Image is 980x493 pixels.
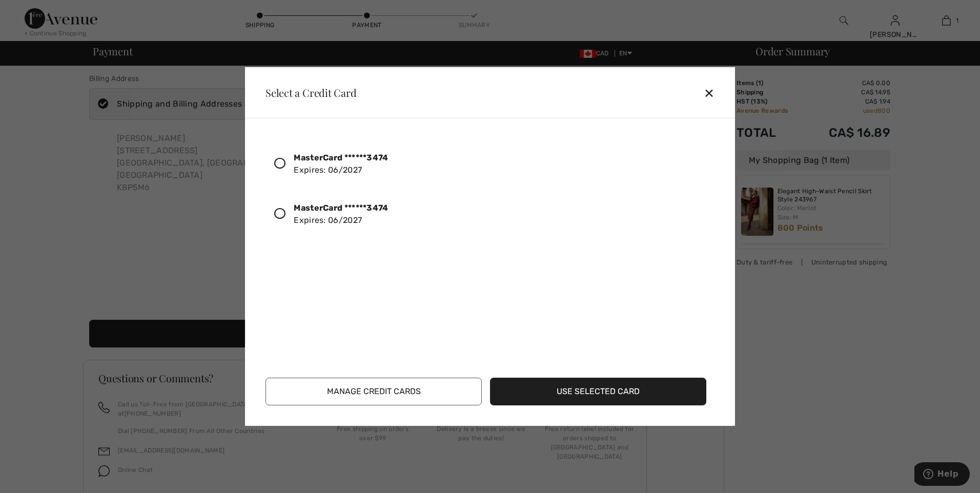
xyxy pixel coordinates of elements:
[704,82,723,104] div: ✕
[294,202,388,227] div: Expires: 06/2027
[266,378,482,405] button: Manage Credit Cards
[294,152,388,176] div: Expires: 06/2027
[257,88,357,98] div: Select a Credit Card
[490,378,706,405] button: Use Selected Card
[23,7,44,16] span: Help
